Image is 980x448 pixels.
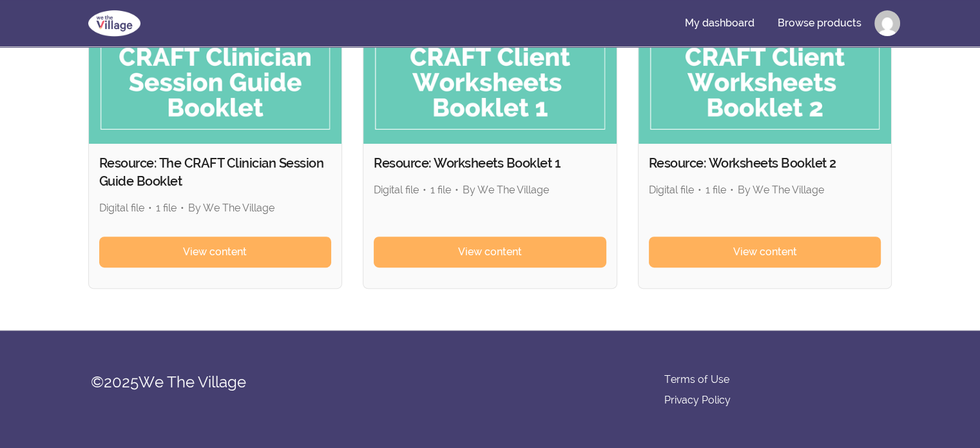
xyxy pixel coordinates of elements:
h2: Resource: Worksheets Booklet 1 [374,154,606,172]
a: Terms of Use [664,372,729,387]
span: By We The Village [738,184,824,196]
span: 1 file [706,184,726,196]
span: • [423,184,427,196]
span: By We The Village [463,184,549,196]
span: • [148,202,152,214]
span: Digital file [649,184,694,196]
img: Product image for Resource: The CRAFT Clinician Session Guide Booklet [89,1,342,144]
span: 1 file [156,202,177,214]
img: Profile image for Jessica [874,10,900,36]
span: By We The Village [188,202,274,214]
span: Digital file [374,184,419,196]
img: Product image for Resource: Worksheets Booklet 1 [363,1,617,144]
a: View content [649,237,881,268]
a: My dashboard [675,8,765,39]
div: © 2025 We The Village [91,372,336,393]
span: Digital file [99,202,144,214]
nav: Main [675,8,900,39]
span: • [180,202,184,214]
a: View content [99,237,332,268]
img: Product image for Resource: Worksheets Booklet 2 [639,1,892,144]
span: View content [458,244,522,260]
h2: Resource: The CRAFT Clinician Session Guide Booklet [99,154,332,190]
img: We The Village logo [81,8,148,39]
span: 1 file [430,184,451,196]
span: • [698,184,702,196]
h2: Resource: Worksheets Booklet 2 [649,154,881,172]
a: Browse products [767,8,872,39]
a: Privacy Policy [664,393,731,408]
span: • [730,184,734,196]
span: View content [733,244,797,260]
span: View content [183,244,247,260]
span: • [455,184,459,196]
a: View content [374,237,606,268]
